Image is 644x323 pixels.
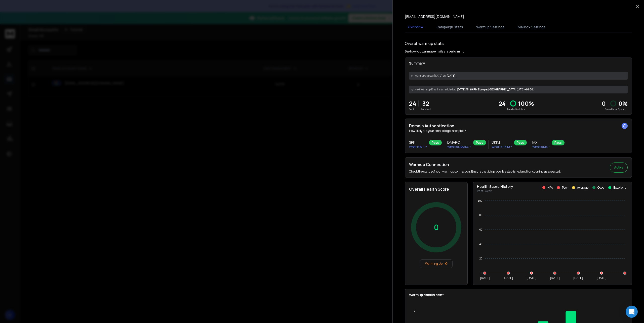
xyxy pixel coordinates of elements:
[597,186,604,190] p: Good
[447,140,471,145] h3: DMARC
[447,145,471,149] p: What is DMARC ?
[409,72,628,80] div: [DATE]
[414,309,415,312] tspan: 7
[409,292,628,297] p: Warmup emails sent
[597,276,606,280] tspan: [DATE]
[479,228,482,231] tspan: 60
[552,140,565,145] div: Pass
[434,223,439,232] p: 0
[577,186,588,190] p: Average
[405,14,464,19] p: [EMAIL_ADDRESS][DOMAIN_NAME]
[409,86,628,93] div: [DATE] 15:49 PM Europe/[GEOGRAPHIC_DATA] (UTC +01:00 )
[479,257,482,260] tspan: 20
[422,262,450,266] p: Warming Up
[409,107,416,111] p: Sent
[547,186,553,190] p: N/A
[409,129,628,133] p: How likely are your emails to get accepted?
[409,140,427,145] h3: SPF
[477,184,513,189] p: Health Score History
[477,189,513,193] p: Past 1 week
[602,99,606,107] strong: 0
[479,213,482,217] tspan: 80
[626,306,638,318] div: Open Intercom Messenger
[610,163,628,173] button: Active
[415,88,456,91] span: Next Warmup Email is scheduled at
[481,272,482,275] tspan: 0
[532,140,550,145] h3: MX
[479,243,482,246] tspan: 40
[405,40,444,46] h1: Overall warmup stats
[409,123,628,129] h2: Domain Authentication
[409,186,463,192] h2: Overall Health Score
[409,99,416,107] p: 24
[532,145,550,149] p: What is MX ?
[405,21,426,33] button: Overview
[429,140,442,145] div: Pass
[409,161,561,168] h2: Warmup Connection
[478,199,482,202] tspan: 100
[514,140,527,145] div: Pass
[602,107,628,111] p: Saved from Spam
[562,186,568,190] p: Poor
[499,99,506,107] p: 24
[499,107,534,111] p: Landed in Inbox
[515,22,549,33] button: Mailbox Settings
[409,145,427,149] p: What is SPF ?
[409,170,561,174] p: Check the status of your warmup connection. Ensure that it is properly established and functionin...
[421,107,431,111] p: Received
[409,61,628,66] p: Summary
[574,276,583,280] tspan: [DATE]
[492,145,512,149] p: What is DKIM ?
[527,276,536,280] tspan: [DATE]
[433,22,466,33] button: Campaign Stats
[550,276,560,280] tspan: [DATE]
[473,140,486,145] div: Pass
[405,49,464,53] p: See how you warmup emails are performing
[503,276,513,280] tspan: [DATE]
[618,99,628,107] p: 0 %
[480,276,490,280] tspan: [DATE]
[421,99,431,107] p: 32
[613,186,626,190] p: Excellent
[518,99,534,107] p: 100 %
[415,74,446,78] span: Warmup started [DATE] on
[492,140,512,145] h3: DKIM
[473,22,508,33] button: Warmup Settings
